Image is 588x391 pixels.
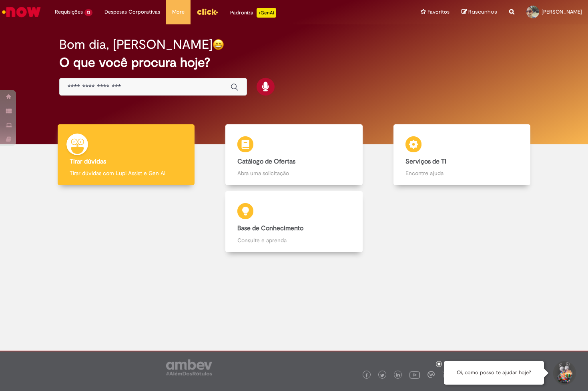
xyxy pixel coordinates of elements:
span: [PERSON_NAME] [542,8,582,15]
span: 13 [84,9,92,16]
h2: O que você procura hoje? [59,56,529,70]
img: logo_footer_twitter.png [380,373,384,377]
p: Tirar dúvidas com Lupi Assist e Gen Ai [70,169,183,177]
img: logo_footer_facebook.png [365,373,369,377]
p: Encontre ajuda [405,169,518,177]
span: More [172,8,185,16]
div: Oi, como posso te ajudar hoje? [444,361,544,385]
b: Tirar dúvidas [70,158,106,166]
img: logo_footer_workplace.png [427,371,435,378]
button: Iniciar Conversa de Suporte [552,361,576,385]
b: Serviços de TI [405,158,446,166]
b: Catálogo de Ofertas [237,158,295,166]
a: Tirar dúvidas Tirar dúvidas com Lupi Assist e Gen Ai [42,124,210,186]
img: logo_footer_ambev_rotulo_gray.png [166,359,212,375]
img: logo_footer_linkedin.png [396,373,400,378]
span: Favoritos [427,8,450,16]
p: Abra uma solicitação [237,169,350,177]
a: Catálogo de Ofertas Abra uma solicitação [210,124,378,186]
a: Serviços de TI Encontre ajuda [378,124,546,186]
img: happy-face.png [213,39,224,50]
span: Requisições [55,8,83,16]
img: click_logo_yellow_360x200.png [197,6,218,18]
img: logo_footer_youtube.png [409,369,420,380]
span: Despesas Corporativas [104,8,160,16]
a: Rascunhos [462,8,497,16]
a: Base de Conhecimento Consulte e aprenda [42,191,546,252]
p: Consulte e aprenda [237,236,350,244]
p: +GenAi [257,8,276,18]
h2: Bom dia, [PERSON_NAME] [59,38,213,52]
img: logo_footer_naosei.png [442,371,450,378]
span: Rascunhos [468,8,497,16]
img: ServiceNow [1,4,42,20]
b: Base de Conhecimento [237,224,303,232]
div: Padroniza [230,8,276,18]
